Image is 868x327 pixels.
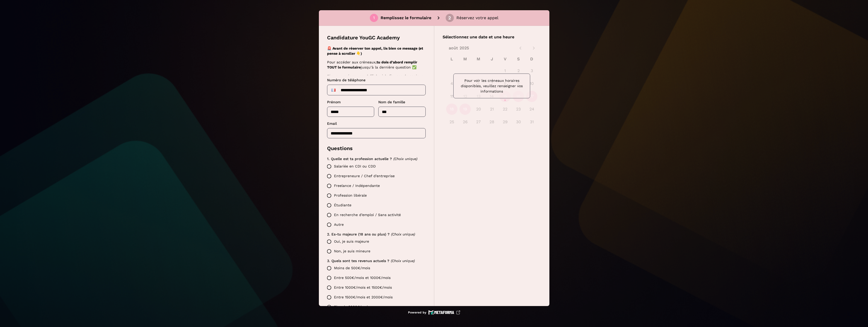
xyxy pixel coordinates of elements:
p: Si aucun créneau ne s’affiche à la fin, pas de panique : [327,73,424,84]
p: Pour accéder aux créneaux, jusqu’à la dernière question ✅ [327,60,424,70]
p: Candidature YouGC Academy [327,34,400,41]
p: Powered by [408,310,426,314]
strong: 🚨 Avant de réserver ton appel, lis bien ce message (et pense à scroller 👇) [327,46,423,55]
p: Questions [327,144,426,152]
label: Moins de 500€/mois [324,263,426,273]
span: 3. Quels sont tes revenus actuels ? [327,259,389,263]
span: 2. Es-tu majeure (18 ans ou plus) ? [327,232,390,236]
span: (Choix unique) [391,259,415,263]
a: Powered by [408,310,460,315]
div: 1 [373,16,375,20]
label: En recherche d’emploi / Sans activité [324,210,426,220]
span: Nom de famille [378,100,405,104]
label: Entre 1000€/mois et 1500€/mois [324,283,426,292]
div: 2 [448,16,451,20]
div: France: + 33 [328,86,339,94]
label: Freelance / Indépendante [324,181,426,191]
label: Oui, je suis majeure [324,237,426,246]
span: (Choix unique) [393,157,417,161]
label: Salariée en CDI ou CDD [324,162,426,171]
label: Entrepreneure / Chef d’entreprise [324,171,426,181]
span: 1. Quelle est ta profession actuelle ? [327,157,392,161]
label: Étudiante [324,200,426,210]
p: Sélectionnez une date et une heure [443,34,541,40]
p: Pour voir les créneaux horaires disponibles, veuillez renseigner vos informations [458,78,526,94]
span: Prénom [327,100,341,104]
label: Entre 500€/mois et 1000€/mois [324,273,426,283]
label: Entre 1500€/mois et 2000€/mois [324,292,426,302]
p: Remplissez le formulaire [381,15,431,21]
label: Plus de 2000€/mois [324,302,426,312]
label: Profession libérale [324,191,426,200]
span: Numéro de téléphone [327,78,365,82]
p: Réservez votre appel [456,15,498,21]
label: Autre [324,220,426,230]
label: Non, je suis mineure [324,246,426,256]
span: (Choix unique) [391,232,415,236]
span: Email [327,121,337,126]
